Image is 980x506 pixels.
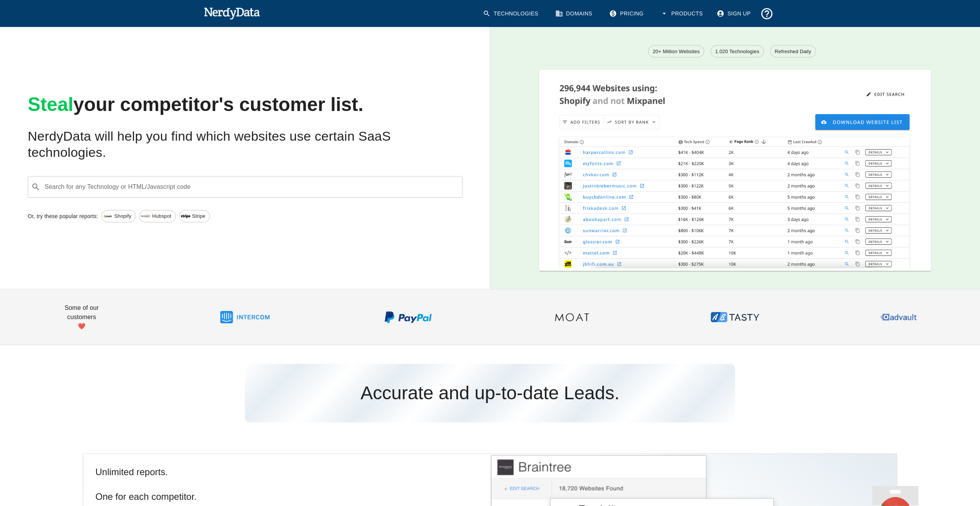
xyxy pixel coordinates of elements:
[188,212,210,220] span: Stripe
[711,48,764,55] span: 1.020 Technologies
[710,45,764,57] a: 1.020 Technologies
[148,212,175,220] span: Hubspot
[770,45,816,57] a: Refreshed Daily
[28,128,462,161] h2: NerdyData will help you find which websites use certain SaaS technologies.
[95,466,478,503] h5: Unlimited reports. One for each competitor.
[28,94,74,115] span: Steal
[28,94,462,116] h1: your competitor's customer list.
[384,293,433,342] img: PayPal
[245,364,735,422] h3: Accurate and up-to-date Leads.
[712,4,757,24] a: Sign Up
[547,293,596,342] img: Moat
[656,4,709,24] button: Products
[539,70,931,268] img: A screenshot of a report showing the total number of websites using Shopify
[605,4,650,24] a: Pricing
[648,48,704,55] span: 20+ Million Websites
[478,4,544,24] a: Technologies
[874,293,923,342] img: Advault
[179,210,210,222] a: Stripe
[204,5,260,21] img: NerdyData.com
[551,4,598,24] a: Domains
[648,45,704,57] a: 20+ Million Websites
[110,212,136,220] span: Shopify
[757,4,777,24] button: Support and Documentation
[101,210,136,222] a: Shopify
[771,48,816,55] span: Refreshed Daily
[139,210,176,222] a: Hubspot
[220,293,270,342] img: Intercom
[710,293,760,342] img: ABTasty
[28,212,98,220] p: Or, try these popular reports:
